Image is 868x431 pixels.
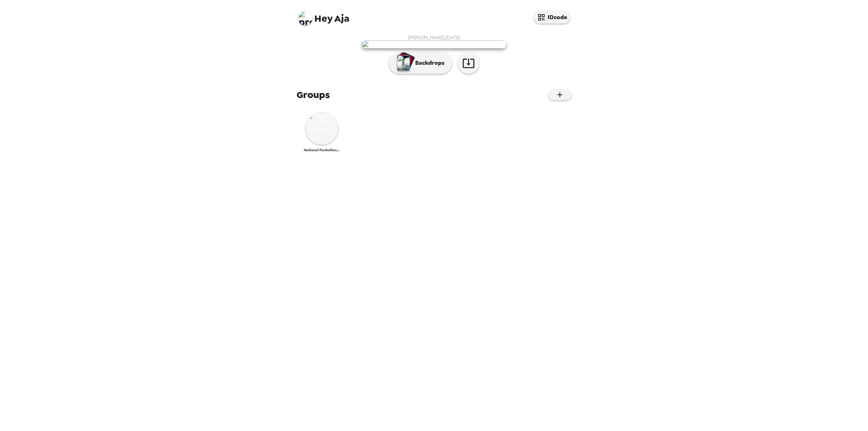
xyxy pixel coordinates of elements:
span: Groups [297,88,330,101]
span: [PERSON_NAME] , [DATE] [408,34,460,41]
span: Aja [298,7,349,24]
p: Backdrops [412,59,444,67]
img: user [362,41,506,48]
img: National Panhellenic Conference [306,112,338,145]
button: Backdrops [389,52,452,74]
span: Hey [314,12,332,25]
img: profile pic [298,11,312,25]
span: National Panhellenic Conference [304,148,340,152]
button: IDcode [534,11,570,24]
